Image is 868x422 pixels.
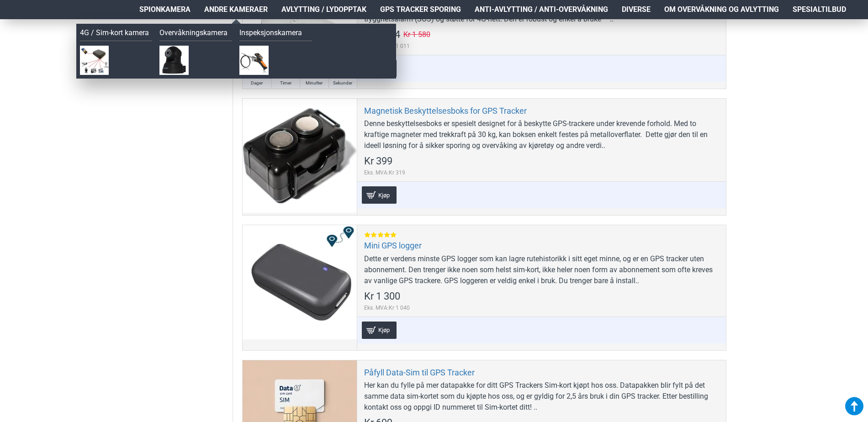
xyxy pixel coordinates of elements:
[364,105,527,116] a: Magnetisk Beskyttelsesboks for GPS Tracker
[364,240,422,251] a: Mini GPS logger
[403,31,430,38] span: Kr 1 580
[622,4,651,15] span: Diverse
[364,367,475,378] a: Påfyll Data-Sim til GPS Tracker
[364,380,719,413] div: Her kan du fylle på mer datapakke for ditt GPS Trackers Sim-kort kjøpt hos oss. Datapakken blir f...
[239,46,269,75] img: Inspeksjonskamera
[243,99,357,213] a: Magnetisk Beskyttelsesboks for GPS Tracker Magnetisk Beskyttelsesboks for GPS Tracker
[364,118,719,151] div: Denne beskyttelsesboks er spesielt designet for å beskytte GPS-trackere under krevende forhold. M...
[139,4,191,15] span: Spionkamera
[364,253,719,286] div: Dette er verdens minste GPS logger som kan lagre rutehistorikk i sitt eget minne, og er en GPS tr...
[376,192,392,198] span: Kjøp
[204,4,268,15] span: Andre kameraer
[664,4,779,15] span: Om overvåkning og avlytting
[239,27,312,41] a: Inspeksjonskamera
[364,42,430,50] span: Eks. MVA:Kr 1 011
[364,304,410,312] span: Eks. MVA:Kr 1 040
[80,27,153,41] a: 4G / Sim-kort kamera
[364,156,392,166] span: Kr 399
[364,169,405,177] span: Eks. MVA:Kr 319
[80,46,109,75] img: 4G / Sim-kort kamera
[475,4,608,15] span: Anti-avlytting / Anti-overvåkning
[159,27,232,41] a: Overvåkningskamera
[376,327,392,333] span: Kjøp
[159,46,189,75] img: Overvåkningskamera
[380,4,461,15] span: GPS Tracker Sporing
[364,291,400,301] span: Kr 1 300
[243,225,357,339] a: Mini GPS logger Mini GPS logger
[793,4,846,15] span: Spesialtilbud
[281,4,366,15] span: Avlytting / Lydopptak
